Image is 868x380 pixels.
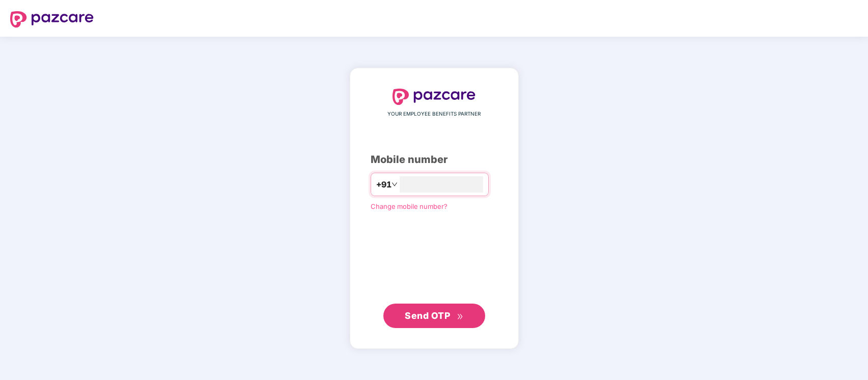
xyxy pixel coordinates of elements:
[391,181,398,187] span: down
[383,304,485,328] button: Send OTPdouble-right
[387,110,481,118] span: YOUR EMPLOYEE BENEFITS PARTNER
[457,313,463,320] span: double-right
[10,11,94,28] img: logo
[393,89,476,105] img: logo
[371,202,447,210] a: Change mobile number?
[371,152,498,168] div: Mobile number
[376,178,391,191] span: +91
[405,310,450,321] span: Send OTP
